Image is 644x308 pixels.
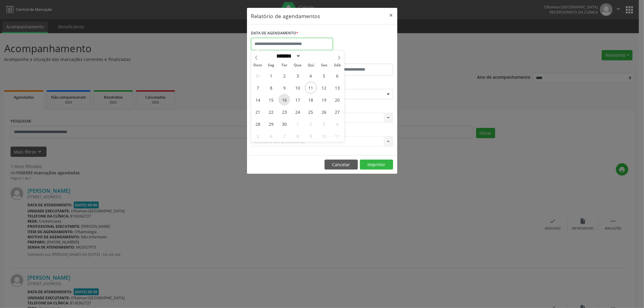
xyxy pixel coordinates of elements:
[301,53,321,59] input: Year
[252,94,264,106] span: Setembro 14, 2025
[332,106,343,118] span: Setembro 27, 2025
[274,53,301,59] select: Month
[292,94,303,106] span: Setembro 17, 2025
[265,130,277,142] span: Outubro 6, 2025
[291,63,304,67] span: Qua
[278,106,290,118] span: Setembro 23, 2025
[252,118,264,130] span: Setembro 28, 2025
[332,118,343,130] span: Outubro 4, 2025
[304,63,318,67] span: Qui
[265,118,277,130] span: Setembro 29, 2025
[305,130,317,142] span: Outubro 9, 2025
[305,82,317,94] span: Setembro 11, 2025
[251,29,299,38] label: DATA DE AGENDAMENTO
[265,106,277,118] span: Setembro 22, 2025
[318,106,330,118] span: Setembro 26, 2025
[318,70,330,81] span: Setembro 5, 2025
[278,130,290,142] span: Outubro 7, 2025
[325,160,358,170] button: Cancelar
[318,94,330,106] span: Setembro 19, 2025
[264,63,278,67] span: Seg
[318,63,331,67] span: Sex
[278,63,291,67] span: Ter
[305,70,317,81] span: Setembro 4, 2025
[292,118,303,130] span: Outubro 1, 2025
[324,54,393,64] label: ATÉ
[385,8,397,23] button: Close
[331,63,344,67] span: Sáb
[252,82,264,94] span: Setembro 7, 2025
[292,130,303,142] span: Outubro 8, 2025
[318,118,330,130] span: Outubro 3, 2025
[278,118,290,130] span: Setembro 30, 2025
[252,130,264,142] span: Outubro 5, 2025
[332,70,343,81] span: Setembro 6, 2025
[251,63,264,67] span: Dom
[305,118,317,130] span: Outubro 2, 2025
[292,106,303,118] span: Setembro 24, 2025
[332,82,343,94] span: Setembro 13, 2025
[252,106,264,118] span: Setembro 21, 2025
[305,94,317,106] span: Setembro 18, 2025
[251,12,320,20] h5: Relatório de agendamentos
[265,70,277,81] span: Setembro 1, 2025
[360,160,393,170] button: Imprimir
[278,82,290,94] span: Setembro 9, 2025
[305,106,317,118] span: Setembro 25, 2025
[278,70,290,81] span: Setembro 2, 2025
[265,94,277,106] span: Setembro 15, 2025
[292,70,303,81] span: Setembro 3, 2025
[332,130,343,142] span: Outubro 11, 2025
[292,82,303,94] span: Setembro 10, 2025
[332,94,343,106] span: Setembro 20, 2025
[265,82,277,94] span: Setembro 8, 2025
[318,82,330,94] span: Setembro 12, 2025
[318,130,330,142] span: Outubro 10, 2025
[252,70,264,81] span: Agosto 31, 2025
[278,94,290,106] span: Setembro 16, 2025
